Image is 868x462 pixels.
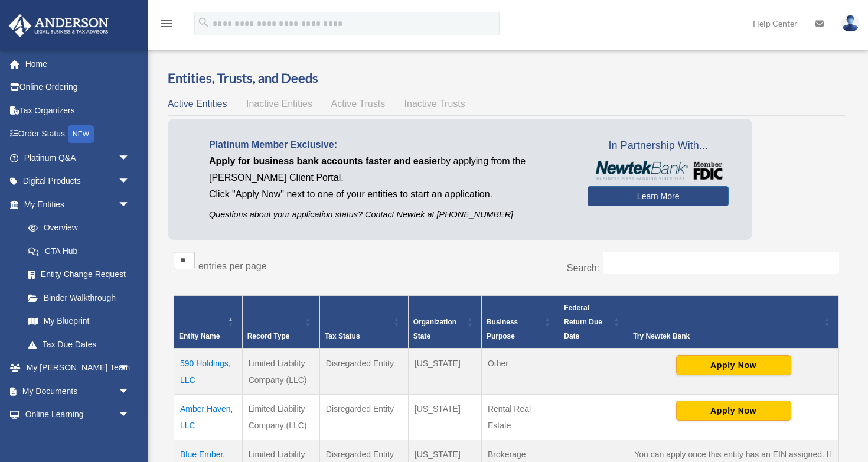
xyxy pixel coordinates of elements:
[8,379,148,403] a: My Documentsarrow_drop_down
[209,186,570,203] p: Click "Apply Now" next to one of your entities to start an application.
[319,295,408,349] th: Tax Status: Activate to sort
[481,295,559,349] th: Business Purpose: Activate to sort
[174,349,243,395] td: 590 Holdings, LLC
[319,394,408,440] td: Disregarded Entity
[8,403,148,427] a: Online Learningarrow_drop_down
[481,394,559,440] td: Rental Real Estate
[209,136,570,153] p: Platinum Member Exclusive:
[5,14,112,37] img: Anderson Advisors Platinum Portal
[209,153,570,186] p: by applying from the [PERSON_NAME] Client Portal.
[118,193,142,217] span: arrow_drop_down
[174,394,243,440] td: Amber Haven, LLC
[487,318,518,340] span: Business Purpose
[118,146,142,170] span: arrow_drop_down
[8,356,148,380] a: My [PERSON_NAME] Teamarrow_drop_down
[118,403,142,427] span: arrow_drop_down
[593,161,723,180] img: NewtekBankLogoSM.png
[168,99,227,109] span: Active Entities
[17,239,142,263] a: CTA Hub
[319,349,408,395] td: Disregarded Entity
[628,295,839,349] th: Try Newtek Bank : Activate to sort
[331,99,386,109] span: Active Trusts
[567,263,599,273] label: Search:
[17,333,142,356] a: Tax Due Dates
[174,295,243,349] th: Entity Name: Activate to invert sorting
[408,394,481,440] td: [US_STATE]
[118,170,142,194] span: arrow_drop_down
[242,394,319,440] td: Limited Liability Company (LLC)
[564,304,602,340] span: Federal Return Due Date
[17,216,136,240] a: Overview
[8,193,142,216] a: My Entitiesarrow_drop_down
[17,310,142,333] a: My Blueprint
[179,332,220,340] span: Entity Name
[209,156,440,166] span: Apply for business bank accounts faster and easier
[8,146,148,170] a: Platinum Q&Aarrow_drop_down
[246,99,312,109] span: Inactive Entities
[17,286,142,310] a: Binder Walkthrough
[8,99,148,122] a: Tax Organizers
[588,186,729,206] a: Learn More
[408,295,481,349] th: Organization State: Activate to sort
[408,349,481,395] td: [US_STATE]
[209,207,570,222] p: Questions about your application status? Contact Newtek at [PHONE_NUMBER]
[118,356,142,380] span: arrow_drop_down
[8,122,148,147] a: Order StatusNEW
[168,69,845,87] h3: Entities, Trusts, and Deeds
[68,125,94,143] div: NEW
[559,295,628,349] th: Federal Return Due Date: Activate to sort
[8,76,148,99] a: Online Ordering
[676,401,791,421] button: Apply Now
[242,349,319,395] td: Limited Liability Company (LLC)
[118,379,142,404] span: arrow_drop_down
[247,332,290,340] span: Record Type
[159,17,174,31] i: menu
[676,355,791,375] button: Apply Now
[198,261,267,271] label: entries per page
[17,263,142,287] a: Entity Change Request
[8,170,148,193] a: Digital Productsarrow_drop_down
[242,295,319,349] th: Record Type: Activate to sort
[325,332,360,340] span: Tax Status
[413,318,456,340] span: Organization State
[633,329,821,343] div: Try Newtek Bank
[8,52,148,76] a: Home
[588,136,729,155] span: In Partnership With...
[159,21,174,31] a: menu
[481,349,559,395] td: Other
[841,15,859,32] img: User Pic
[197,16,210,29] i: search
[404,99,465,109] span: Inactive Trusts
